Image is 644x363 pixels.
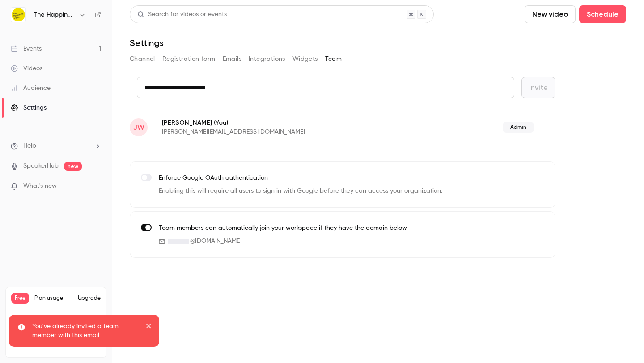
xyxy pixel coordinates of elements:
p: Enforce Google OAuth authentication [159,173,442,183]
button: Upgrade [78,295,101,302]
div: Settings [11,103,47,112]
span: Help [23,141,36,151]
span: Plan usage [34,295,72,302]
li: help-dropdown-opener [11,141,101,151]
span: JW [133,122,144,133]
div: Videos [11,64,42,73]
button: close [146,322,152,333]
div: Audience [11,84,51,93]
button: Registration form [162,52,216,66]
img: The Happiness Index [11,8,25,22]
p: Enabling this will require all users to sign in with Google before they can access your organizat... [159,186,442,196]
p: You've already invited a team member with this email [32,322,140,340]
div: Search for videos or events [137,10,227,19]
a: SpeakerHub [23,161,59,171]
p: Team members can automatically join your workspace if they have the domain below [159,224,407,233]
button: Widgets [292,52,318,66]
div: Events [11,44,42,53]
p: [PERSON_NAME][EMAIL_ADDRESS][DOMAIN_NAME] [162,127,404,136]
span: Admin [503,122,534,133]
span: What's new [23,181,57,191]
button: Schedule [579,5,626,23]
span: Free [11,293,29,304]
h1: Settings [130,38,164,48]
span: @ [DOMAIN_NAME] [190,236,241,246]
button: New video [525,5,576,23]
p: [PERSON_NAME] [162,118,404,127]
span: new [64,162,82,171]
span: (You) [212,118,228,127]
button: Emails [223,52,241,66]
button: Team [325,52,342,66]
button: Channel [130,52,155,66]
button: Integrations [249,52,285,66]
h6: The Happiness Index [33,10,75,19]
